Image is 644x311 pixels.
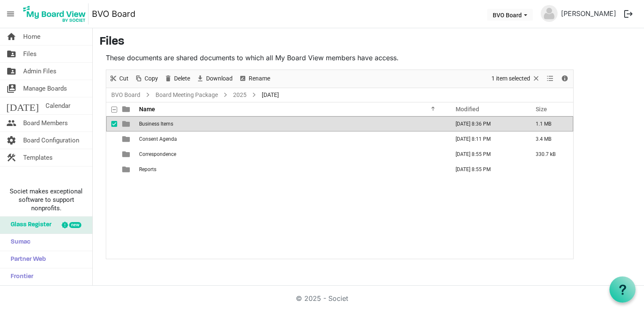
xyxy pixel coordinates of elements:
[137,116,447,131] td: Business Items is template cell column header Name
[541,5,558,22] img: no-profile-picture.svg
[117,131,137,147] td: is template cell column header type
[154,90,220,100] a: Board Meeting Package
[527,162,573,177] td: is template cell column header Size
[260,90,281,100] span: [DATE]
[161,70,193,88] div: Delete
[4,187,89,212] span: Societ makes exceptional software to support nonprofits.
[536,106,547,113] span: Size
[447,131,527,147] td: August 25, 2025 8:11 PM column header Modified
[6,63,16,80] span: folder_shared
[137,131,447,147] td: Consent Agenda is template cell column header Name
[21,3,89,24] img: My Board View Logo
[139,151,176,157] span: Correspondence
[110,90,142,100] a: BVO Board
[559,73,571,84] button: Details
[193,70,236,88] div: Download
[144,73,159,84] span: Copy
[106,70,131,88] div: Cut
[106,116,117,131] td: checkbox
[488,70,543,88] div: Clear selection
[527,147,573,162] td: 330.7 kB is template cell column header Size
[296,294,348,303] a: © 2025 - Societ
[139,121,173,127] span: Business Items
[23,63,56,80] span: Admin Files
[195,73,234,84] button: Download
[21,3,92,24] a: My Board View Logo
[46,97,70,114] span: Calendar
[69,222,81,228] div: new
[117,147,137,162] td: is template cell column header type
[6,149,16,166] span: construction
[6,115,16,131] span: people
[106,53,574,63] p: These documents are shared documents to which all My Board View members have access.
[117,162,137,177] td: is template cell column header type
[6,251,46,268] span: Partner Web
[23,28,40,45] span: Home
[490,73,542,84] button: Selection
[487,9,533,21] button: BVO Board dropdownbutton
[6,268,33,285] span: Frontier
[447,147,527,162] td: August 25, 2025 8:55 PM column header Modified
[23,149,53,166] span: Templates
[236,70,273,88] div: Rename
[133,73,160,84] button: Copy
[23,80,67,97] span: Manage Boards
[6,28,16,45] span: home
[620,5,637,23] button: logout
[139,136,177,142] span: Consent Agenda
[108,73,130,84] button: Cut
[137,147,447,162] td: Correspondence is template cell column header Name
[139,106,155,113] span: Name
[118,73,129,84] span: Cut
[231,90,248,100] a: 2025
[558,70,572,88] div: Details
[237,73,272,84] button: Rename
[543,70,558,88] div: View
[6,132,16,149] span: settings
[99,35,637,49] h3: Files
[163,73,192,84] button: Delete
[3,6,19,22] span: menu
[558,5,620,22] a: [PERSON_NAME]
[173,73,191,84] span: Delete
[106,162,117,177] td: checkbox
[23,132,79,149] span: Board Configuration
[205,73,233,84] span: Download
[139,166,156,172] span: Reports
[6,46,16,62] span: folder_shared
[491,73,531,84] span: 1 item selected
[248,73,271,84] span: Rename
[23,115,68,131] span: Board Members
[6,80,16,97] span: switch_account
[92,5,135,22] a: BVO Board
[6,217,51,233] span: Glass Register
[23,46,37,62] span: Files
[137,162,447,177] td: Reports is template cell column header Name
[106,131,117,147] td: checkbox
[447,116,527,131] td: August 25, 2025 8:36 PM column header Modified
[456,106,479,113] span: Modified
[6,234,30,251] span: Sumac
[6,97,39,114] span: [DATE]
[527,131,573,147] td: 3.4 MB is template cell column header Size
[106,147,117,162] td: checkbox
[447,162,527,177] td: August 25, 2025 8:55 PM column header Modified
[117,116,137,131] td: is template cell column header type
[545,73,555,84] button: View dropdownbutton
[131,70,161,88] div: Copy
[527,116,573,131] td: 1.1 MB is template cell column header Size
